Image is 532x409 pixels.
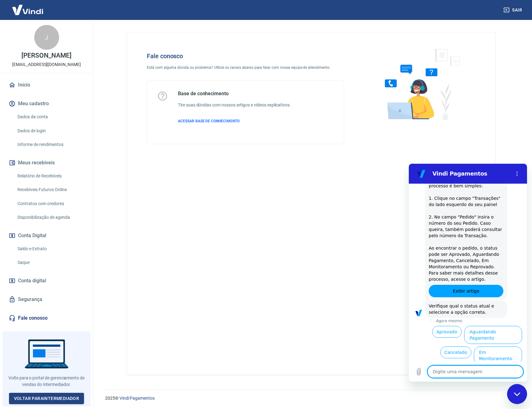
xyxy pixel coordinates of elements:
a: Informe de rendimentos [15,138,86,151]
a: Exibir artigo [20,121,95,134]
button: Meu cadastro [7,97,86,110]
p: [EMAIL_ADDRESS][DOMAIN_NAME] [12,61,81,68]
img: Fale conosco [372,42,467,125]
img: Vindi [7,0,48,19]
h4: Fale conosco [147,52,344,60]
p: Agora mesmo [27,155,54,160]
span: ACESSAR BASE DE CONHECIMENTO [178,119,240,123]
a: Relatório de Recebíveis [15,170,86,182]
button: Sair [502,4,525,16]
iframe: Botão para abrir a janela de mensagens, conversa em andamento [507,384,527,404]
a: Saldo e Extrato [15,242,86,255]
a: ACESSAR BASE DE CONHECIMENTO [178,118,291,124]
button: Em Monitoramento [65,183,113,201]
a: Saque [15,256,86,269]
button: Aprovado [23,162,53,174]
a: Segurança [7,293,86,306]
a: Recebíveis Futuros Online [15,183,86,196]
a: Início [7,78,86,92]
span: Verifique qual o status atual e selecione a opção correta. [20,140,86,151]
button: Meus recebíveis [7,156,86,170]
a: Disponibilização de agenda [15,211,86,224]
span: Exibir artigo [44,124,70,131]
button: Conta Digital [7,229,86,242]
p: [PERSON_NAME] [21,52,71,59]
span: Conta digital [18,276,46,285]
a: Vindi Pagamentos [119,396,155,401]
div: J [34,25,59,50]
h5: Base de conhecimento [178,91,291,97]
iframe: Janela de mensagens [409,164,527,382]
a: Dados da conta [15,110,86,123]
button: Cancelado [31,183,62,195]
a: Conta digital [7,274,86,288]
button: Aguardando Pagamento [55,162,113,180]
a: Fale conosco [7,311,86,325]
button: Carregar arquivo [4,202,16,214]
h6: Tire suas dúvidas com nossos artigos e vídeos explicativos. [178,102,291,108]
a: Contratos com credores [15,197,86,210]
a: Dados de login [15,125,86,137]
p: 2025 © [105,395,517,402]
a: Voltar paraIntermediador [9,393,84,404]
p: Está com alguma dúvida ou problema? Utilize os canais abaixo para falar com nossa equipe de atend... [147,65,344,70]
